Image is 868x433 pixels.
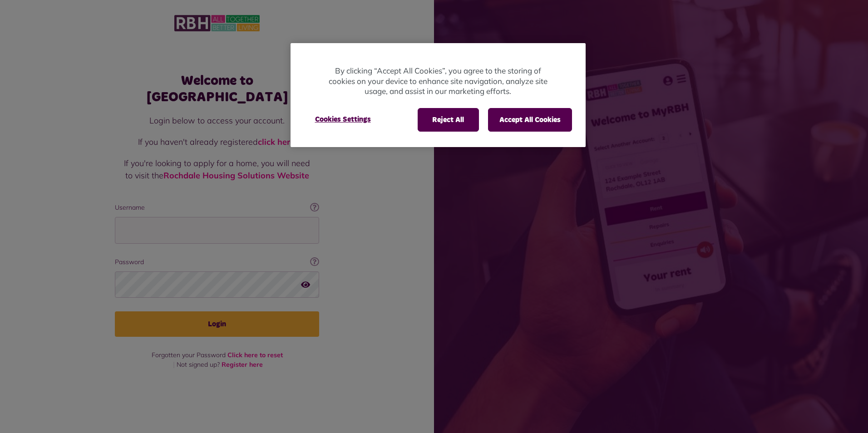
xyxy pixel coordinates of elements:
p: By clicking “Accept All Cookies”, you agree to the storing of cookies on your device to enhance s... [327,66,549,97]
button: Accept All Cookies [488,108,572,132]
button: Cookies Settings [304,108,382,131]
div: Privacy [291,43,586,147]
div: Cookie banner [291,43,586,147]
button: Reject All [418,108,479,132]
